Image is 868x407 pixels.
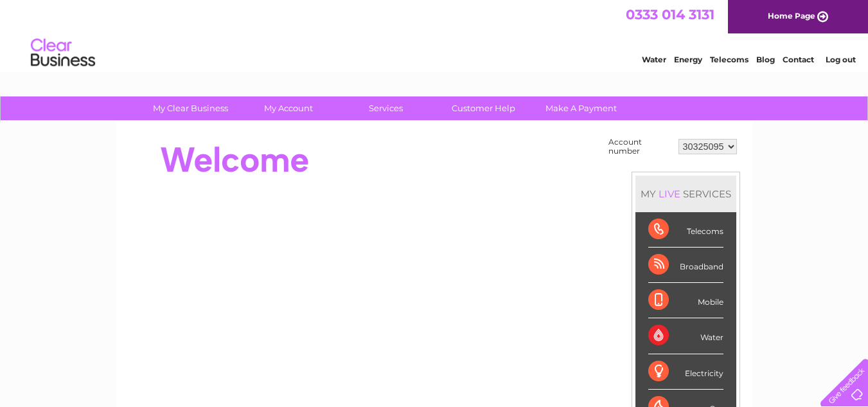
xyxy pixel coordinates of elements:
[131,7,738,62] div: Clear Business is a trading name of Verastar Limited (registered in [GEOGRAPHIC_DATA] No. 3667643...
[648,283,723,318] div: Mobile
[528,96,634,120] a: Make A Payment
[674,55,702,64] a: Energy
[826,55,856,64] a: Log out
[756,55,775,64] a: Blog
[137,96,244,120] a: My Clear Business
[642,55,666,64] a: Water
[656,188,683,200] div: LIVE
[333,96,439,120] a: Services
[605,134,675,159] td: Account number
[783,55,814,64] a: Contact
[635,176,736,212] div: MY SERVICES
[648,318,723,354] div: Water
[648,248,723,283] div: Broadband
[648,212,723,248] div: Telecoms
[30,33,96,73] img: logo.png
[626,6,714,23] a: 0333 014 3131
[235,96,341,120] a: My Account
[648,354,723,390] div: Electricity
[430,96,536,120] a: Customer Help
[710,55,748,64] a: Telecoms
